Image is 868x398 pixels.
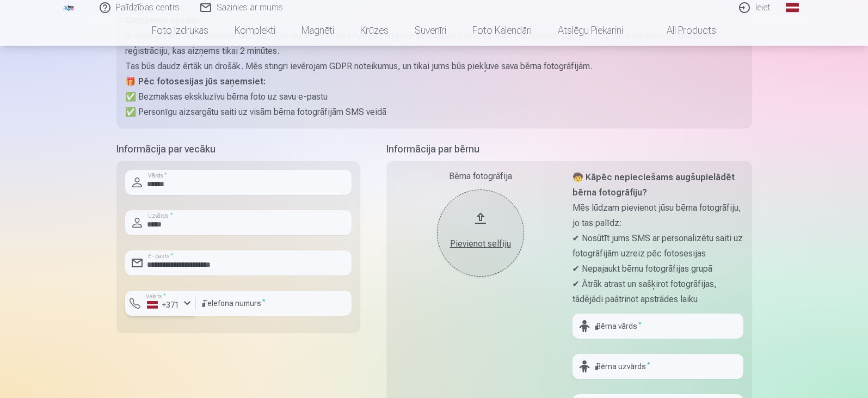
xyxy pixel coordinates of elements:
[572,172,735,198] strong: 🧒 Kāpēc nepieciešams augšupielādēt bērna fotogrāfiju?
[125,59,743,74] p: Tas būs daudz ērtāk un drošāk. Mēs stingri ievērojam GDPR noteikumus, un tikai jums būs piekļuve ...
[572,231,743,261] p: ✔ Nosūtīt jums SMS ar personalizētu saiti uz fotogrāfijām uzreiz pēc fotosesijas
[395,170,566,183] div: Bērna fotogrāfija
[125,76,266,87] strong: 🎁 Pēc fotosesijas jūs saņemsiet:
[143,292,169,301] label: Valsts
[545,15,636,46] a: Atslēgu piekariņi
[125,89,743,105] p: ✅ Bezmaksas ekskluzīvu bērna foto uz savu e-pastu
[636,15,729,46] a: All products
[572,200,743,231] p: Mēs lūdzam pievienot jūsu bērna fotogrāfiju, jo tas palīdz:
[437,189,524,277] button: Pievienot selfiju
[448,237,513,250] div: Pievienot selfiju
[288,15,347,46] a: Magnēti
[459,15,545,46] a: Foto kalendāri
[572,277,743,307] p: ✔ Ātrāk atrast un sašķirot fotogrāfijas, tādējādi paātrinot apstrādes laiku
[221,15,288,46] a: Komplekti
[125,105,743,120] p: ✅ Personīgu aizsargātu saiti uz visām bērna fotogrāfijām SMS veidā
[572,261,743,277] p: ✔ Nepajaukt bērnu fotogrāfijas grupā
[147,299,180,310] div: +371
[347,15,402,46] a: Krūzes
[386,142,752,157] h5: Informācija par bērnu
[116,142,360,157] h5: Informācija par vecāku
[125,291,196,316] button: Valsts*+371
[63,4,75,11] img: /fa1
[139,15,221,46] a: Foto izdrukas
[402,15,459,46] a: Suvenīri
